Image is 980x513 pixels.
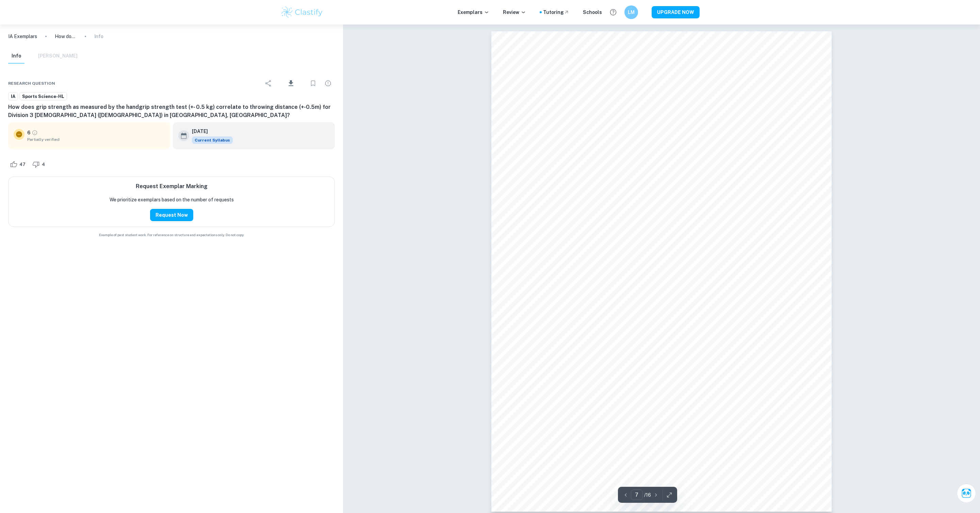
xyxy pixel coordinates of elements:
[277,75,305,92] div: Download
[94,33,103,40] p: Info
[136,182,208,191] h6: Request Exemplar Marking
[8,159,29,170] div: Like
[8,80,55,86] span: Research question
[31,159,49,170] div: Dislike
[38,161,49,168] span: 4
[280,5,324,19] img: Clastify logo
[957,484,976,503] button: Ask Clai
[644,491,651,499] p: / 16
[652,6,700,18] button: UPGRADE NOW
[503,9,526,16] p: Review
[321,77,335,90] div: Report issue
[192,136,233,144] span: Current Syllabus
[8,49,24,64] button: Info
[8,103,335,119] h6: How does grip strength as measured by the handgrip strength test (+- 0.5 kg) correlate to throwin...
[110,196,234,203] p: We prioritize exemplars based on the number of requests
[32,130,38,136] a: Grade partially verified
[16,161,29,168] span: 47
[192,136,233,144] div: This exemplar is based on the current syllabus. Feel free to refer to it for inspiration/ideas wh...
[9,93,18,100] span: IA
[607,6,619,18] button: Help and Feedback
[55,33,77,40] p: How does grip strength as measured by the handgrip strength test (+- 0.5 kg) correlate to throwin...
[458,9,489,16] p: Exemplars
[150,209,193,221] button: Request Now
[192,128,227,135] h6: [DATE]
[27,136,165,143] span: Partially verified
[8,232,335,237] span: Example of past student work. For reference on structure and expectations only. Do not copy.
[20,93,67,100] span: Sports Science-HL
[543,9,569,16] a: Tutoring
[583,9,602,16] a: Schools
[306,77,320,90] div: Bookmark
[8,33,37,40] a: IA Exemplars
[8,92,18,101] a: IA
[624,5,638,19] button: LM
[262,77,275,90] div: Share
[19,92,67,101] a: Sports Science-HL
[27,129,30,136] p: 6
[627,9,635,16] h6: LM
